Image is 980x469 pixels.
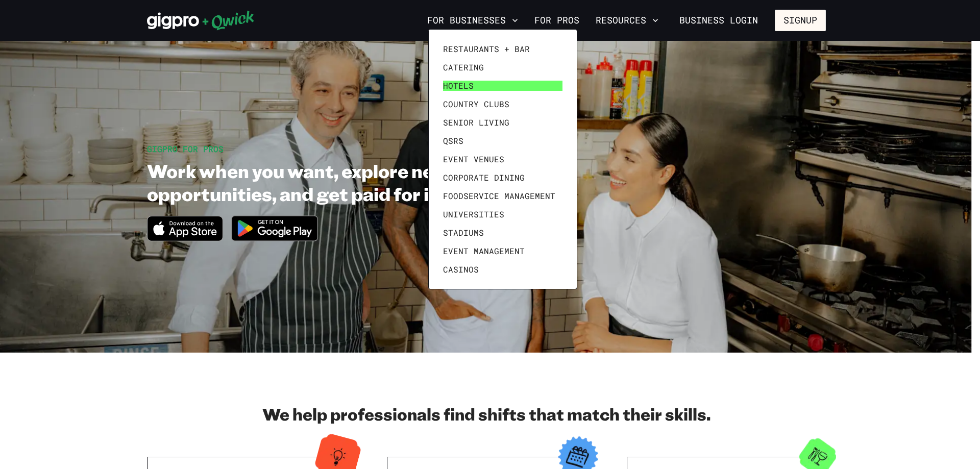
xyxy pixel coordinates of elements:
[443,81,474,91] span: Hotels
[443,62,484,72] span: Catering
[443,154,504,164] span: Event Venues
[443,264,479,275] span: Casinos
[443,117,509,128] span: Senior Living
[443,209,504,219] span: Universities
[443,191,555,201] span: Foodservice Management
[443,44,530,54] span: Restaurants + Bar
[443,99,509,109] span: Country Clubs
[443,172,525,183] span: Corporate Dining
[443,228,484,238] span: Stadiums
[443,246,525,256] span: Event Management
[443,136,463,146] span: QSRs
